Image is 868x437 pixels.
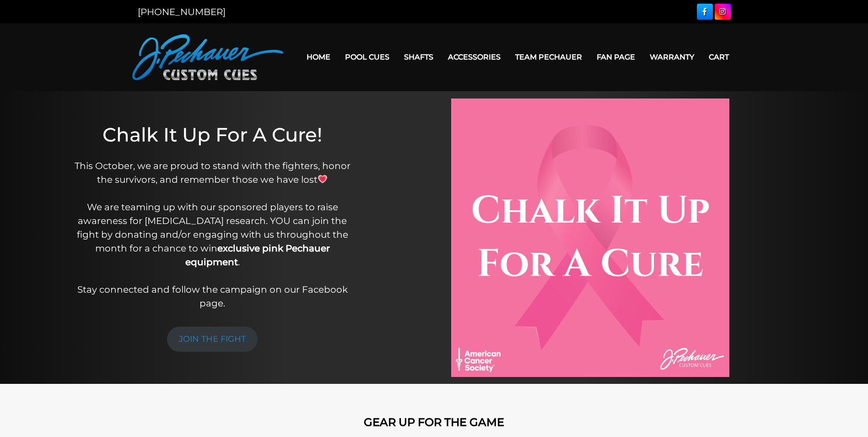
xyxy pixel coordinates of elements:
[132,34,283,80] img: Pechauer Custom Cues
[508,45,589,69] a: Team Pechauer
[441,45,508,69] a: Accessories
[642,45,701,69] a: Warranty
[70,123,355,146] h1: Chalk It Up For A Cure!
[364,415,504,429] strong: GEAR UP FOR THE GAME
[397,45,441,69] a: Shafts
[185,243,330,268] strong: exclusive pink Pechauer equipment
[167,327,258,352] a: JOIN THE FIGHT
[70,159,355,310] p: This October, we are proud to stand with the fighters, honor the survivors, and remember those we...
[318,175,327,184] img: 💗
[338,45,397,69] a: Pool Cues
[701,45,736,69] a: Cart
[589,45,642,69] a: Fan Page
[138,6,226,17] a: [PHONE_NUMBER]
[299,45,338,69] a: Home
